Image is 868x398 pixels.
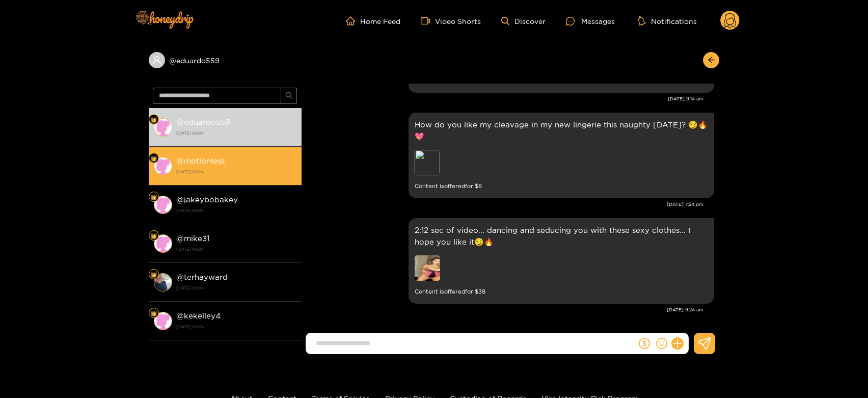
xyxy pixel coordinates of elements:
small: Content is offered for $ 6 [415,180,708,192]
img: Fan Level [151,194,157,200]
img: conversation [154,312,172,330]
img: conversation [154,234,172,253]
strong: [DATE] 09:24 [176,128,296,138]
strong: [DATE] 09:24 [176,245,296,254]
p: How do you like my cleavage in my new lingerie this naughty [DATE]? 😏🔥💖 [415,119,708,142]
strong: [DATE] 09:24 [176,167,296,176]
strong: @ motionless [176,156,225,165]
small: Content is offered for $ 38 [415,286,708,298]
strong: @ jakeybobakey [176,195,238,204]
a: Discover [501,17,546,25]
img: conversation [154,118,172,137]
div: Aug. 26, 7:24 pm [409,113,714,198]
img: Fan Level [151,155,157,162]
img: Fan Level [151,233,157,239]
img: Fan Level [151,272,157,278]
strong: @ eduardo559 [176,118,230,126]
span: arrow-left [708,56,715,65]
button: Notifications [635,16,700,26]
strong: [DATE] 09:24 [176,283,296,293]
div: @eduardo559 [149,52,302,68]
a: Video Shorts [421,16,481,25]
span: home [346,16,360,25]
div: [DATE] 7:24 pm [307,201,703,208]
span: video-camera [421,16,435,25]
button: arrow-left [703,52,719,68]
img: conversation [154,273,172,291]
strong: [DATE] 09:24 [176,206,296,215]
strong: [DATE] 09:24 [176,322,296,331]
img: conversation [154,157,172,175]
button: search [281,88,297,104]
strong: @ kekelley4 [176,311,221,320]
img: Fan Level [151,310,157,316]
button: dollar [637,336,652,351]
img: Fan Level [151,117,157,123]
div: Messages [566,15,615,27]
strong: @ mike31 [176,234,209,243]
img: conversation [154,196,172,214]
div: Aug. 27, 9:24 am [409,218,714,304]
span: user [152,56,161,65]
strong: @ terhayward [176,273,228,281]
div: [DATE] 9:24 am [307,306,703,313]
span: search [285,92,293,100]
a: Home Feed [346,16,400,25]
span: dollar [639,338,650,349]
span: smile [656,338,667,349]
p: 2:12 sec of video... dancing and seducing you with these sexy clothes... I hope you like it😏🔥 [415,224,708,248]
img: preview [415,255,440,281]
div: [DATE] 9:14 am [307,95,703,102]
